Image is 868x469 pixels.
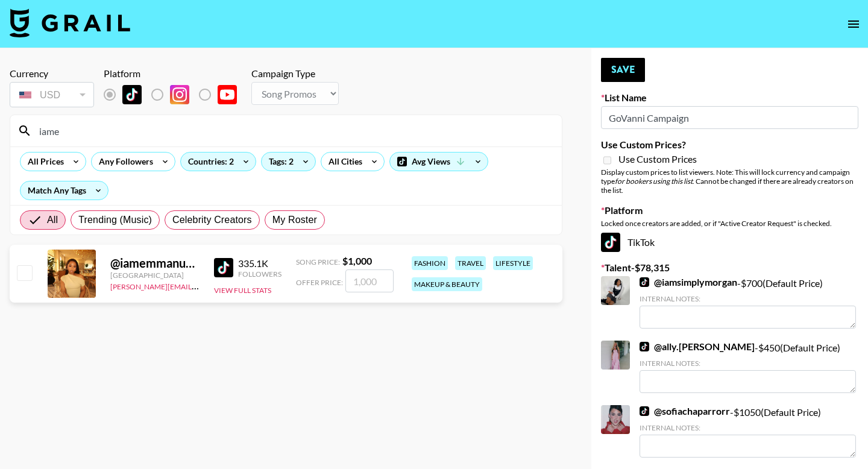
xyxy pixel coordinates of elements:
[640,341,856,393] div: - $ 450 (Default Price)
[92,153,156,171] div: Any Followers
[640,405,730,417] a: @sofiachaparrorr
[47,213,58,227] span: All
[640,406,649,416] img: TikTok
[455,256,486,270] div: travel
[110,271,200,280] div: [GEOGRAPHIC_DATA]
[601,139,858,151] label: Use Custom Prices?
[640,342,649,351] img: TikTok
[262,153,315,171] div: Tags: 2
[601,262,858,274] label: Talent - $ 78,315
[110,280,289,291] a: [PERSON_NAME][EMAIL_ADDRESS][DOMAIN_NAME]
[390,153,488,171] div: Avg Views
[618,153,697,165] span: Use Custom Prices
[20,181,108,200] div: Match Any Tags
[601,233,620,252] img: TikTok
[10,68,94,80] div: Currency
[640,405,856,458] div: - $ 1050 (Default Price)
[214,258,233,277] img: TikTok
[170,85,189,104] img: Instagram
[296,278,343,287] span: Offer Price:
[640,341,755,353] a: @ally.[PERSON_NAME]
[601,58,645,82] button: Save
[296,257,340,266] span: Song Price:
[78,213,152,227] span: Trending (Music)
[214,286,271,295] button: View Full Stats
[615,177,693,186] em: for bookers using this list
[20,153,66,171] div: All Prices
[32,121,555,140] input: Search by User Name
[272,213,317,227] span: My Roster
[601,168,858,195] div: Display custom prices to list viewers. Note: This will lock currency and campaign type . Cannot b...
[640,276,856,329] div: - $ 700 (Default Price)
[412,256,448,270] div: fashion
[345,269,394,292] input: 1,000
[238,257,281,269] div: 335.1K
[10,8,130,37] img: Grail Talent
[493,256,533,270] div: lifestyle
[640,359,856,368] div: Internal Notes:
[640,294,856,303] div: Internal Notes:
[640,277,649,287] img: TikTok
[10,80,94,110] div: Remove selected talent to change your currency
[601,233,858,252] div: TikTok
[238,269,281,279] div: Followers
[12,84,92,105] div: USD
[342,255,372,266] strong: $ 1,000
[104,68,247,80] div: Platform
[601,92,858,104] label: List Name
[172,213,252,227] span: Celebrity Creators
[640,276,737,288] a: @iamsimplymorgan
[601,204,858,216] label: Platform
[181,153,256,171] div: Countries: 2
[321,153,365,171] div: All Cities
[412,277,482,291] div: makeup & beauty
[640,423,856,432] div: Internal Notes:
[251,68,339,80] div: Campaign Type
[110,256,200,271] div: @ iamemmanuela
[601,219,858,228] div: Locked once creators are added, or if "Active Creator Request" is checked.
[841,12,866,36] button: open drawer
[218,85,237,104] img: YouTube
[122,85,142,104] img: TikTok
[104,82,247,107] div: List locked to TikTok.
